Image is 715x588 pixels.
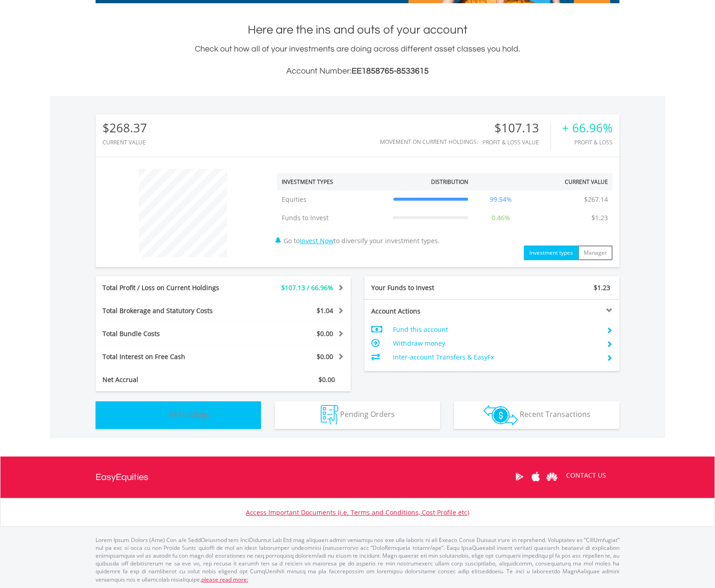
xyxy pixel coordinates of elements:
td: Inter-account Transfers & EasyFx [393,350,599,364]
a: Huawei [544,462,560,491]
button: All Holdings [96,401,261,429]
div: Profit & Loss Value [482,139,550,145]
th: Investment Types [277,173,389,190]
div: Net Accrual [96,375,244,384]
span: Recent Transactions [520,409,590,419]
div: Account Actions [364,307,492,316]
button: Recent Transactions [454,401,619,429]
span: $0.00 [318,375,335,384]
td: Fund this account [393,323,599,337]
span: All Holdings [169,409,210,419]
button: Investment types [524,245,579,260]
td: 0.46% [473,209,529,227]
td: Withdraw money [393,337,599,350]
td: 99.54% [473,190,529,209]
h3: Account Number: [96,65,619,78]
span: $1.23 [594,283,610,292]
a: CONTACT US [560,462,613,488]
td: $267.14 [579,190,613,209]
div: CURRENT VALUE [102,139,147,145]
div: Go to to diversify your investment types. [270,164,619,260]
td: Equities [277,190,389,209]
a: Access Important Documents (i.e. Terms and Conditions, Cost Profile etc) [246,508,469,517]
a: Google Play [511,462,528,491]
div: Profit & Loss [562,139,613,145]
a: Invest Now [300,236,334,245]
img: pending_instructions-wht.png [321,405,338,425]
a: EasyEquities [96,457,148,498]
div: Total Brokerage and Statutory Costs [96,306,244,315]
div: Check out how all of your investments are doing across different asset classes you hold. [96,43,619,78]
td: Funds to Invest [277,209,389,227]
span: $107.13 / 66.96% [281,283,333,292]
button: Manager [578,245,613,260]
div: Movement on Current Holdings: [380,139,478,145]
img: holdings-wht.png [147,405,167,425]
a: please read more: [201,576,248,583]
h1: Here are the ins and outs of your account [96,22,619,38]
th: Current Value [528,173,613,190]
span: $0.00 [317,352,333,361]
p: Lorem Ipsum Dolors (Ame) Con a/e SeddOeiusmod tem InciDiduntut Lab Etd mag aliquaen admin veniamq... [96,536,619,583]
div: Total Bundle Costs [96,329,244,338]
span: Pending Orders [340,409,395,419]
div: Total Interest on Free Cash [96,352,244,361]
div: Your Funds to Invest [364,283,492,292]
div: + 66.96% [562,121,613,135]
span: EE1858765-8533615 [352,67,429,75]
button: Pending Orders [275,401,440,429]
td: $1.23 [587,209,613,227]
div: $107.13 [482,121,550,135]
a: Apple [528,462,544,491]
div: Total Profit / Loss on Current Holdings [96,283,244,292]
div: Distribution [431,178,468,186]
span: $1.04 [317,306,333,315]
div: $268.37 [102,121,147,135]
img: transactions-zar-wht.png [483,405,518,425]
span: $0.00 [317,329,333,338]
